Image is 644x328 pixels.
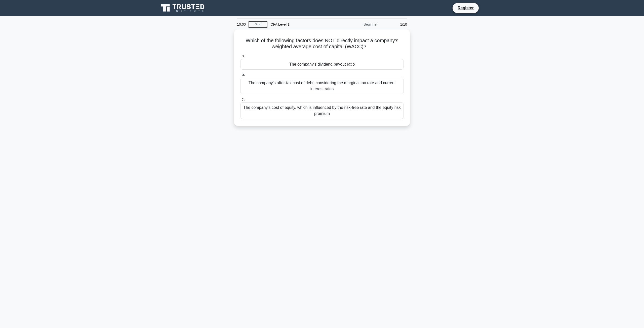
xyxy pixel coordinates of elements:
[242,54,245,58] span: a.
[240,78,404,94] div: The company's after-tax cost of debt, considering the marginal tax rate and current interest rates
[381,19,410,29] div: 1/10
[240,102,404,119] div: The company's cost of equity, which is influenced by the risk-free rate and the equity risk premium
[267,19,337,29] div: CFA Level 1
[240,59,404,70] div: The company's dividend payout ratio
[455,5,477,11] a: Register
[240,37,404,50] h5: Which of the following factors does NOT directly impact a company's weighted average cost of capi...
[337,19,381,29] div: Beginner
[249,21,267,28] a: Stop
[242,72,245,77] span: b.
[242,97,245,101] span: c.
[234,19,249,29] div: 10:00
